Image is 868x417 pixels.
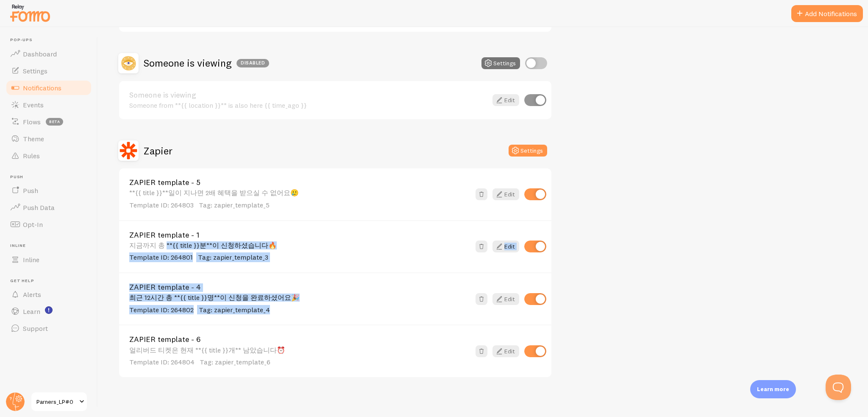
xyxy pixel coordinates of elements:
span: Rules [23,151,40,160]
span: Tag: zapier_template_6 [200,358,270,366]
span: Alerts [23,290,41,299]
a: Alerts [5,286,92,303]
a: Someone is viewing [129,91,487,99]
span: Tag: zapier_template_5 [199,201,270,209]
button: Settings [509,145,547,157]
iframe: Help Scout Beacon - Open [826,375,851,400]
div: Disabled [236,59,269,67]
span: Push [23,186,38,195]
span: Events [23,101,44,109]
a: Push Data [5,199,92,216]
span: Parners_LP#0 [36,397,77,407]
h2: Zapier [144,144,172,157]
span: Theme [23,134,44,143]
a: Learn [5,303,92,320]
a: ZAPIER template - 6 [129,336,470,343]
a: Edit [492,345,519,357]
h2: Someone is viewing [144,56,269,70]
a: Theme [5,130,92,147]
span: Learn [23,307,40,316]
div: 최근 12시간 총 **{{ title }}명**이 신청을 완료하셨어요🎉 [129,294,470,314]
button: Settings [481,57,520,69]
div: Someone from **{{ location }}** is also here {{ time_ago }} [129,101,487,109]
a: Support [5,320,92,337]
a: Edit [492,293,519,305]
a: Notifications [5,79,92,96]
a: Dashboard [5,45,92,62]
img: Someone is viewing [118,53,139,73]
span: Dashboard [23,50,57,58]
a: Edit [492,188,519,200]
a: Push [5,182,92,199]
div: Learn more [750,380,796,398]
a: Edit [492,94,519,106]
span: Push Data [23,203,55,212]
svg: <p>Watch New Feature Tutorials!</p> [45,306,53,314]
p: Learn more [757,385,789,393]
span: Template ID: 264801 [129,253,193,261]
span: beta [46,118,63,126]
a: ZAPIER template - 4 [129,283,470,291]
span: Inline [10,243,92,249]
span: Template ID: 264804 [129,358,195,366]
span: Flows [23,118,41,126]
span: Tag: zapier_template_3 [198,253,268,261]
a: Flows beta [5,113,92,130]
span: Notifications [23,84,61,92]
div: 지금까지 총 **{{ title }}분**이 신청하셨습니다🔥 [129,241,470,262]
span: Get Help [10,278,92,284]
span: Support [23,324,48,333]
a: Parners_LP#0 [31,392,88,412]
span: Inline [23,255,39,264]
span: Template ID: 264803 [129,201,194,209]
span: Opt-In [23,220,43,229]
a: ZAPIER template - 5 [129,179,470,186]
img: Zapier [118,140,139,161]
a: Inline [5,251,92,268]
span: Settings [23,67,47,75]
a: Settings [5,62,92,79]
img: fomo-relay-logo-orange.svg [9,2,51,24]
span: Tag: zapier_template_4 [199,305,270,314]
a: ZAPIER template - 1 [129,231,470,239]
span: Push [10,174,92,180]
a: Edit [492,241,519,252]
div: **{{ title }}**일이 지나면 2배 혜택을 받으실 수 없어요🥲 [129,189,470,210]
div: 얼리버드 티켓은 현재 **{{ title }}개** 남았습니다⏰ [129,346,470,367]
a: Rules [5,147,92,164]
a: Opt-In [5,216,92,233]
a: Events [5,96,92,113]
span: Pop-ups [10,37,92,43]
span: Template ID: 264802 [129,305,194,314]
